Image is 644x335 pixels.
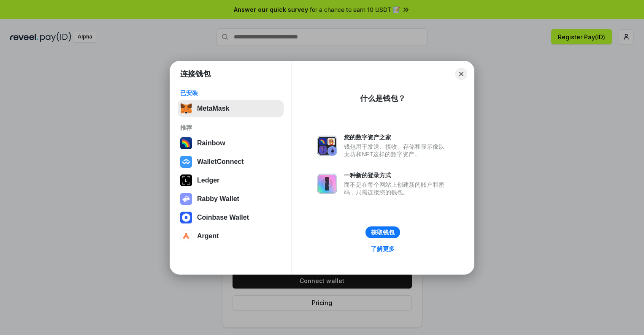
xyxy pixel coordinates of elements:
button: Ledger [178,172,284,189]
img: svg+xml,%3Csvg%20xmlns%3D%22http%3A%2F%2Fwww.w3.org%2F2000%2Fsvg%22%20fill%3D%22none%22%20viewBox... [317,136,337,156]
img: svg+xml,%3Csvg%20xmlns%3D%22http%3A%2F%2Fwww.w3.org%2F2000%2Fsvg%22%20width%3D%2228%22%20height%3... [180,174,192,186]
button: MetaMask [178,100,284,117]
img: svg+xml,%3Csvg%20width%3D%2228%22%20height%3D%2228%22%20viewBox%3D%220%200%2028%2028%22%20fill%3D... [180,156,192,168]
div: 了解更多 [371,245,395,253]
div: MetaMask [197,105,229,112]
img: svg+xml,%3Csvg%20xmlns%3D%22http%3A%2F%2Fwww.w3.org%2F2000%2Fsvg%22%20fill%3D%22none%22%20viewBox... [180,193,192,205]
div: 一种新的登录方式 [344,172,449,179]
a: 了解更多 [366,243,400,254]
div: 什么是钱包？ [360,93,406,103]
h1: 连接钱包 [180,69,211,79]
img: svg+xml,%3Csvg%20width%3D%2228%22%20height%3D%2228%22%20viewBox%3D%220%200%2028%2028%22%20fill%3D... [180,230,192,242]
button: Rabby Wallet [178,191,284,207]
img: svg+xml,%3Csvg%20fill%3D%22none%22%20height%3D%2233%22%20viewBox%3D%220%200%2035%2033%22%20width%... [180,103,192,114]
img: svg+xml,%3Csvg%20xmlns%3D%22http%3A%2F%2Fwww.w3.org%2F2000%2Fsvg%22%20fill%3D%22none%22%20viewBox... [317,174,337,194]
div: 钱包用于发送、接收、存储和显示像以太坊和NFT这样的数字资产。 [344,143,449,158]
button: WalletConnect [178,153,284,170]
div: WalletConnect [197,158,244,166]
button: Close [455,68,467,80]
div: Rainbow [197,139,225,147]
div: Ledger [197,177,219,184]
div: 已安装 [180,89,281,97]
div: 而不是在每个网站上创建新的账户和密码，只需连接您的钱包。 [344,181,449,196]
img: svg+xml,%3Csvg%20width%3D%2228%22%20height%3D%2228%22%20viewBox%3D%220%200%2028%2028%22%20fill%3D... [180,212,192,223]
button: Rainbow [178,135,284,152]
div: 您的数字资产之家 [344,133,449,141]
img: svg+xml,%3Csvg%20width%3D%22120%22%20height%3D%22120%22%20viewBox%3D%220%200%20120%20120%22%20fil... [180,137,192,149]
div: 推荐 [180,124,281,131]
div: Rabby Wallet [197,195,239,203]
button: Coinbase Wallet [178,209,284,226]
button: 获取钱包 [365,226,400,238]
div: Coinbase Wallet [197,214,249,221]
button: Argent [178,228,284,245]
div: Argent [197,232,219,240]
div: 获取钱包 [371,229,395,236]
